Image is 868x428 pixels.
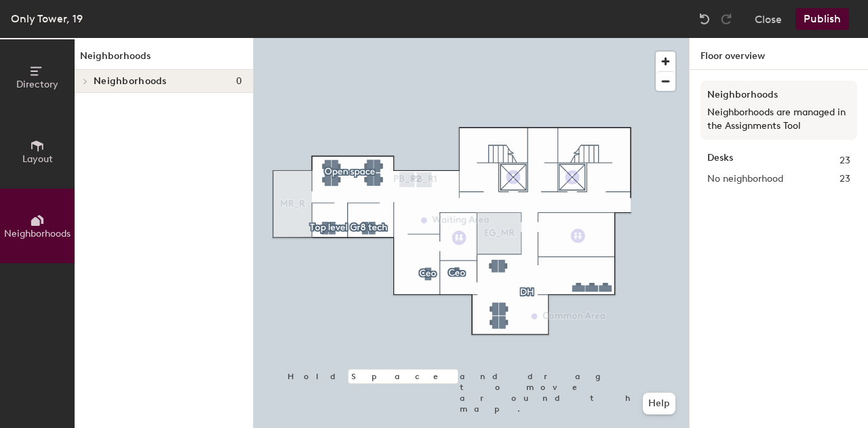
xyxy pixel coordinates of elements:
[690,38,868,70] h1: Floor overview
[707,172,783,187] span: No neighborhood
[840,153,850,168] span: 23
[795,8,849,30] button: Publish
[707,153,733,168] strong: Desks
[719,12,733,26] img: Redo
[698,12,711,26] img: Undo
[16,79,58,90] span: Directory
[707,87,850,102] h3: Neighborhoods
[75,49,253,70] h1: Neighborhoods
[236,76,242,87] span: 0
[643,393,675,414] button: Help
[755,8,782,30] button: Close
[4,228,71,239] span: Neighborhoods
[707,106,850,133] p: Neighborhoods are managed in the Assignments Tool
[22,153,53,165] span: Layout
[94,76,167,87] span: Neighborhoods
[840,172,850,187] span: 23
[11,10,83,27] div: Only Tower, 19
